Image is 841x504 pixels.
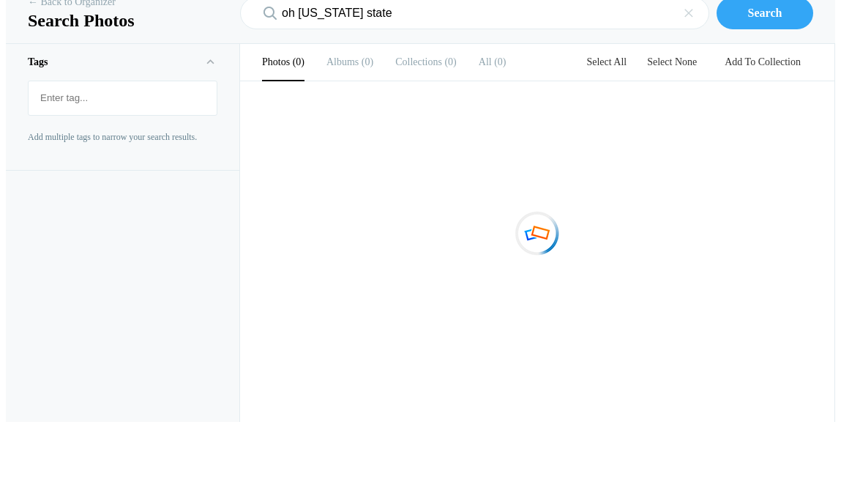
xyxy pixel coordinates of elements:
[28,56,48,67] b: Tags
[578,56,635,67] a: Select All
[748,7,782,19] b: Search
[638,56,706,67] a: Select None
[395,56,442,67] b: Collections
[492,56,507,67] span: 0
[28,10,218,31] h1: Search Photos
[479,56,492,67] b: All
[359,56,373,67] span: 0
[290,56,304,67] span: 0
[36,85,209,111] input: Enter tag...
[713,56,812,67] a: Add To Collection
[442,56,457,67] span: 0
[29,81,217,115] mat-chip-list: Fruit selection
[28,130,217,144] p: Add multiple tags to narrow your search results.
[262,56,290,67] b: Photos
[326,56,359,67] b: Albums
